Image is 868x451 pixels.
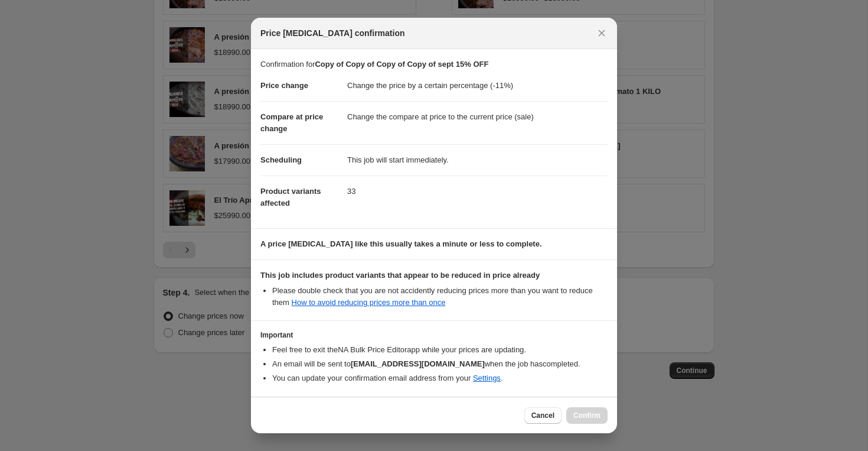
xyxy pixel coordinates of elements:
[347,101,608,132] dd: Change the compare at price to the current price (sale)
[260,81,308,90] span: Price change
[272,358,608,370] li: An email will be sent to when the job has completed .
[347,70,608,101] dd: Change the price by a certain percentage (-11%)
[260,239,542,248] b: A price [MEDICAL_DATA] like this usually takes a minute or less to complete.
[473,374,501,382] a: Settings
[315,60,488,69] b: Copy of Copy of Copy of Copy of sept 15% OFF
[260,330,608,340] h3: Important
[260,155,302,164] span: Scheduling
[260,271,540,280] b: This job includes product variants that appear to be reduced in price already
[272,285,608,309] li: Please double check that you are not accidently reducing prices more than you want to reduce them
[272,344,608,356] li: Feel free to exit the NA Bulk Price Editor app while your prices are updating.
[524,407,562,424] button: Cancel
[260,27,405,39] span: Price [MEDICAL_DATA] confirmation
[531,411,554,420] span: Cancel
[260,187,321,207] span: Product variants affected
[347,176,608,207] dd: 33
[347,144,608,176] dd: This job will start immediately.
[593,25,610,41] button: Close
[272,372,608,384] li: You can update your confirmation email address from your .
[260,112,323,133] span: Compare at price change
[292,298,446,307] a: How to avoid reducing prices more than once
[260,59,608,70] p: Confirmation for
[351,359,485,368] b: [EMAIL_ADDRESS][DOMAIN_NAME]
